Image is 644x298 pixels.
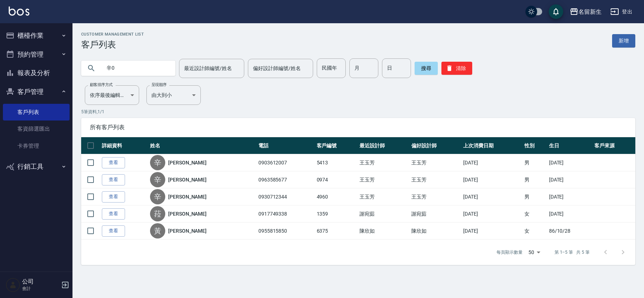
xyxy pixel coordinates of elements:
[461,171,522,188] td: [DATE]
[523,223,547,240] td: 女
[3,26,70,45] button: 櫃檯作業
[168,159,207,166] a: [PERSON_NAME]
[151,82,167,87] label: 呈現順序
[9,7,29,16] img: Logo
[257,154,315,171] td: 0903612007
[257,137,315,154] th: 電話
[523,154,547,171] td: 男
[315,171,358,188] td: 0974
[461,154,522,171] td: [DATE]
[3,45,70,64] button: 預約管理
[150,223,165,238] div: 黃
[461,223,522,240] td: [DATE]
[102,191,125,203] a: 查看
[525,242,543,262] div: 50
[441,62,472,75] button: 清除
[410,154,461,171] td: 王玉芳
[168,176,207,183] a: [PERSON_NAME]
[81,40,144,50] h3: 客戶列表
[22,285,59,292] p: 會計
[146,85,201,105] div: 由大到小
[315,205,358,223] td: 1359
[415,62,438,75] button: 搜尋
[547,188,593,205] td: [DATE]
[3,138,70,154] a: 卡券管理
[150,155,165,170] div: 辛
[3,104,70,121] a: 客戶列表
[257,171,315,188] td: 0963585677
[410,188,461,205] td: 王玉芳
[547,205,593,223] td: [DATE]
[150,172,165,187] div: 辛
[612,34,635,48] a: 新增
[90,124,627,131] span: 所有客戶列表
[150,206,165,221] div: 菈
[358,205,410,223] td: 謝宛茹
[3,157,70,176] button: 行銷工具
[90,82,113,87] label: 顧客排序方式
[593,137,635,154] th: 客戶來源
[547,137,593,154] th: 生日
[100,137,148,154] th: 詳細資料
[410,223,461,240] td: 陳欣如
[358,154,410,171] td: 王玉芳
[358,137,410,154] th: 最近設計師
[3,82,70,101] button: 客戶管理
[3,64,70,82] button: 報表及分析
[168,193,207,200] a: [PERSON_NAME]
[257,205,315,223] td: 0917749338
[102,225,125,237] a: 查看
[81,32,144,37] h2: Customer Management List
[257,188,315,205] td: 0930712344
[358,223,410,240] td: 陳欣如
[461,205,522,223] td: [DATE]
[101,58,170,78] input: 搜尋關鍵字
[607,5,635,19] button: 登出
[150,189,165,204] div: 辛
[523,188,547,205] td: 男
[3,121,70,137] a: 客資篩選匯出
[102,157,125,168] a: 查看
[578,7,602,16] div: 名留新生
[547,154,593,171] td: [DATE]
[358,188,410,205] td: 王玉芳
[523,137,547,154] th: 性別
[102,208,125,220] a: 查看
[315,223,358,240] td: 6375
[102,174,125,185] a: 查看
[547,223,593,240] td: 86/10/28
[168,227,207,234] a: [PERSON_NAME]
[554,249,590,256] p: 第 1–5 筆 共 5 筆
[6,278,20,292] img: Person
[523,171,547,188] td: 男
[168,210,207,217] a: [PERSON_NAME]
[22,278,59,285] h5: 公司
[549,4,563,19] button: save
[81,109,635,115] p: 5 筆資料, 1 / 1
[410,171,461,188] td: 王玉芳
[315,137,358,154] th: 客戶編號
[461,137,522,154] th: 上次消費日期
[410,205,461,223] td: 謝宛茹
[358,171,410,188] td: 王玉芳
[461,188,522,205] td: [DATE]
[547,171,593,188] td: [DATE]
[315,154,358,171] td: 5413
[257,223,315,240] td: 0955815850
[496,249,523,256] p: 每頁顯示數量
[567,4,604,19] button: 名留新生
[315,188,358,205] td: 4960
[523,205,547,223] td: 女
[410,137,461,154] th: 偏好設計師
[85,85,139,105] div: 依序最後編輯時間
[148,137,257,154] th: 姓名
